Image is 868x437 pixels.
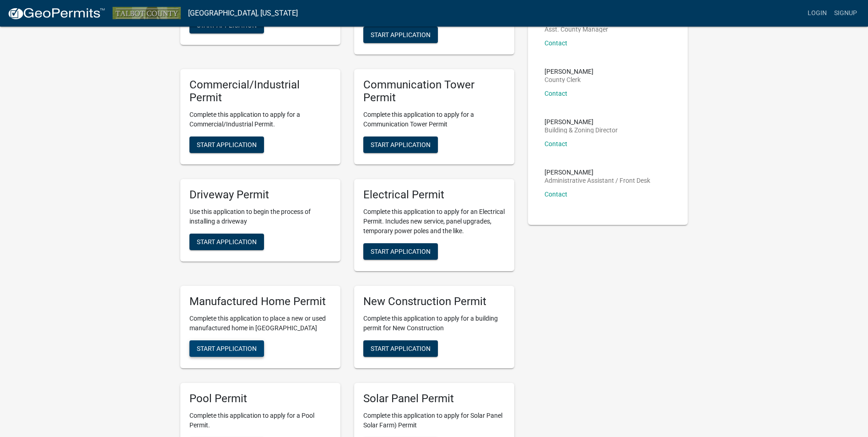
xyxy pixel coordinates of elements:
p: Building & Zoning Director [545,127,618,133]
p: Complete this application to apply for an Electrical Permit. Includes new service, panel upgrades... [363,207,505,236]
span: Start Application [197,238,257,245]
p: Administrative Assistant / Front Desk [545,177,650,184]
p: Complete this application to apply for Solar Panel Solar Farm) Permit [363,411,505,430]
span: Start Application [371,344,431,352]
p: Complete this application to place a new or used manufactured home in [GEOGRAPHIC_DATA] [189,314,331,333]
span: Start Application [371,141,431,148]
p: Use this application to begin the process of installing a driveway [189,207,331,226]
h5: Commercial/Industrial Permit [189,78,331,105]
button: Start Application [363,243,438,260]
span: Start Application [197,344,257,352]
p: Complete this application to apply for a Commercial/Industrial Permit. [189,110,331,129]
button: Start Application [363,27,438,43]
h5: Communication Tower Permit [363,78,505,105]
button: Start Application [189,234,264,250]
p: Asst. County Manager [545,26,608,33]
button: Start Application [189,137,264,153]
p: Complete this application to apply for a Communication Tower Permit [363,110,505,129]
a: [GEOGRAPHIC_DATA], [US_STATE] [188,5,298,21]
a: Contact [545,140,567,147]
img: Talbot County, Georgia [113,7,181,19]
h5: Driveway Permit [189,188,331,202]
span: Start Application [371,31,431,38]
a: Contact [545,90,567,97]
p: Complete this application to apply for a Pool Permit. [189,411,331,430]
h5: New Construction Permit [363,295,505,308]
h5: Pool Permit [189,392,331,405]
h5: Manufactured Home Permit [189,295,331,308]
p: Complete this application to apply for a building permit for New Construction [363,314,505,333]
p: County Clerk [545,76,593,83]
h5: Solar Panel Permit [363,392,505,405]
button: Start Application [363,137,438,153]
p: [PERSON_NAME] [545,119,618,125]
a: Contact [545,39,567,47]
span: Start Application [371,247,431,255]
button: Start Application [189,17,264,33]
a: Signup [830,5,861,22]
p: [PERSON_NAME] [545,68,593,75]
span: Start Application [197,141,257,148]
p: [PERSON_NAME] [545,169,650,175]
span: Start Application [197,21,257,28]
button: Start Application [189,340,264,357]
a: Login [804,5,830,22]
h5: Electrical Permit [363,188,505,202]
button: Start Application [363,340,438,357]
a: Contact [545,191,567,198]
